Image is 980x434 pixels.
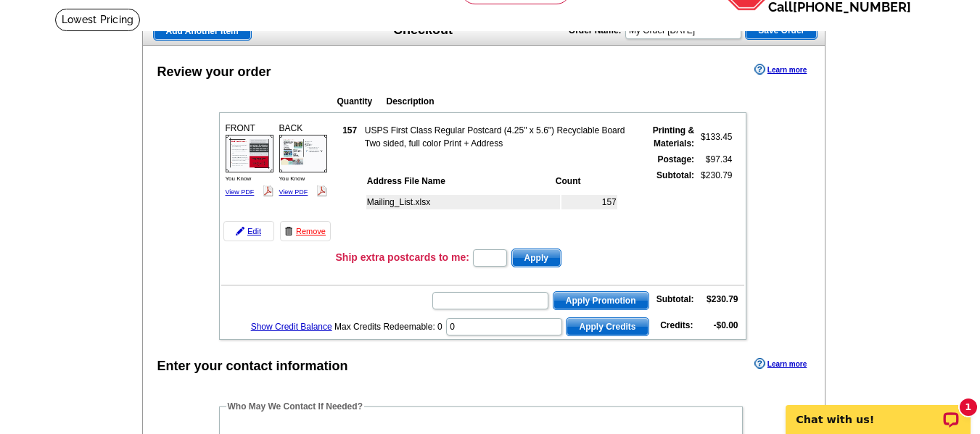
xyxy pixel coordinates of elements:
th: Quantity [337,94,384,109]
strong: Subtotal: [656,294,694,304]
span: Apply Promotion [553,292,648,309]
a: View PDF [226,188,255,196]
button: Apply Promotion [553,291,649,310]
div: Enter your contact information [157,356,348,376]
strong: $230.79 [707,294,738,304]
a: View PDF [279,188,308,196]
img: pdf_logo.png [263,185,273,196]
a: Remove [280,221,331,241]
strong: Printing & Materials: [653,125,694,149]
a: Add Another Item [153,22,252,41]
th: Count [555,174,617,188]
a: Learn more [754,64,807,75]
span: Apply [512,249,561,267]
strong: Credits: [660,320,693,330]
div: FRONT [223,120,276,200]
span: Max Credits Redeemable: 0 [334,322,442,332]
strong: Postage: [657,154,694,164]
button: Apply Credits [566,317,648,336]
strong: -$0.00 [713,320,738,330]
img: pdf_logo.png [316,185,327,196]
img: small-thumb.jpg [279,135,327,172]
a: Show Credit Balance [251,322,332,332]
strong: 157 [342,125,357,135]
img: trashcan-icon.gif [284,227,293,235]
div: Review your order [157,62,271,82]
div: BACK [277,120,329,200]
strong: Subtotal: [656,170,694,180]
span: Apply Credits [567,318,648,335]
th: Description [386,94,651,109]
span: Add Another Item [154,22,251,40]
td: USPS First Class Regular Postcard (4.25" x 5.6") Recyclable Board Two sided, full color Print + A... [364,123,638,151]
iframe: LiveChat chat widget [776,388,980,434]
span: You Know [279,175,305,182]
img: small-thumb.jpg [226,135,273,172]
th: Address File Name [366,174,553,188]
td: $133.45 [696,123,733,151]
td: $97.34 [696,152,733,167]
a: Edit [223,221,274,241]
button: Apply [511,249,561,267]
td: 157 [561,195,617,209]
span: You Know [226,175,252,182]
legend: Who May We Contact If Needed? [226,400,364,413]
img: pencil-icon.gif [236,227,244,235]
td: $230.79 [696,168,733,243]
h3: Ship extra postcards to me: [336,251,469,264]
a: Learn more [754,358,807,370]
td: Mailing_List.xlsx [366,195,560,209]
